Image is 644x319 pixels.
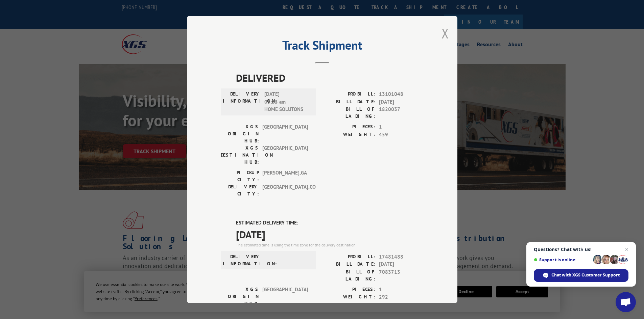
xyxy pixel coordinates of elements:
label: WEIGHT: [322,131,376,139]
span: 7083713 [379,268,424,283]
span: Chat with XGS Customer Support [551,272,620,278]
span: Support is online [534,257,591,262]
span: 1 [379,286,424,294]
label: BILL DATE: [322,261,376,268]
label: DELIVERY INFORMATION: [223,90,261,113]
div: Open chat [616,292,636,312]
span: Close chat [623,245,631,254]
label: PIECES: [322,286,376,294]
span: [PERSON_NAME] , GA [262,169,308,183]
span: [DATE] 05:35 am HOME SOLUTONS [264,90,310,113]
label: BILL OF LADING: [322,106,376,120]
label: PICKUP CITY: [221,169,259,183]
span: 13101048 [379,90,424,98]
span: 459 [379,131,424,139]
label: BILL OF LADING: [322,268,376,283]
label: XGS ORIGIN HUB: [221,123,259,144]
span: [GEOGRAPHIC_DATA] [262,286,308,307]
span: [DATE] [379,98,424,106]
span: [GEOGRAPHIC_DATA] [262,144,308,166]
label: XGS ORIGIN HUB: [221,286,259,307]
label: PROBILL: [322,90,376,98]
label: XGS DESTINATION HUB: [221,144,259,166]
span: [GEOGRAPHIC_DATA] [262,123,308,144]
button: Close modal [442,24,449,42]
div: The estimated time is using the time zone for the delivery destination. [236,242,424,248]
span: [GEOGRAPHIC_DATA] , CO [262,183,308,197]
span: [DATE] [379,261,424,268]
label: PIECES: [322,123,376,131]
span: 1820037 [379,106,424,120]
div: Chat with XGS Customer Support [534,269,628,282]
h2: Track Shipment [221,41,424,53]
label: ESTIMATED DELIVERY TIME: [236,219,424,227]
label: BILL DATE: [322,98,376,106]
span: 1 [379,123,424,131]
label: DELIVERY INFORMATION: [223,253,261,267]
span: 292 [379,293,424,301]
label: DELIVERY CITY: [221,183,259,197]
label: WEIGHT: [322,293,376,301]
span: Questions? Chat with us! [534,247,628,252]
span: [DATE] [236,227,424,242]
label: PROBILL: [322,253,376,261]
span: DELIVERED [236,70,424,85]
span: 17481488 [379,253,424,261]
